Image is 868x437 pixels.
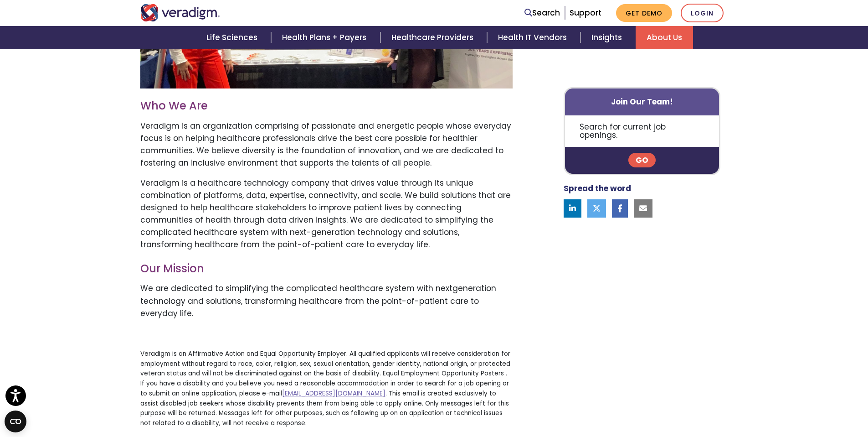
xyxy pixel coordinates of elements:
[271,26,380,49] a: Health Plans + Payers
[195,26,271,49] a: Life Sciences
[282,389,385,398] a: [EMAIL_ADDRESS][DOMAIN_NAME]
[140,99,513,113] h3: Who We Are
[681,4,724,22] a: Login
[140,282,513,320] p: We are dedicated to simplifying the complicated healthcare system with nextgeneration technology ...
[570,7,601,18] a: Support
[616,4,672,22] a: Get Demo
[628,153,656,168] a: Go
[487,26,580,49] a: Health IT Vendors
[140,349,513,428] p: Veradigm is an Affirmative Action and Equal Opportunity Employer. All qualified applicants will r...
[140,120,513,170] p: Veradigm is an organization comprising of passionate and energetic people whose everyday focus is...
[5,411,26,432] button: Open CMP widget
[380,26,487,49] a: Healthcare Providers
[140,177,513,251] p: Veradigm is a healthcare technology company that drives value through its unique combination of p...
[636,26,693,49] a: About Us
[140,4,220,21] img: Veradigm logo
[140,262,513,276] h3: Our Mission
[565,115,719,147] p: Search for current job openings.
[580,26,636,49] a: Insights
[611,96,673,107] strong: Join Our Team!
[524,7,560,19] a: Search
[564,183,631,194] strong: Spread the word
